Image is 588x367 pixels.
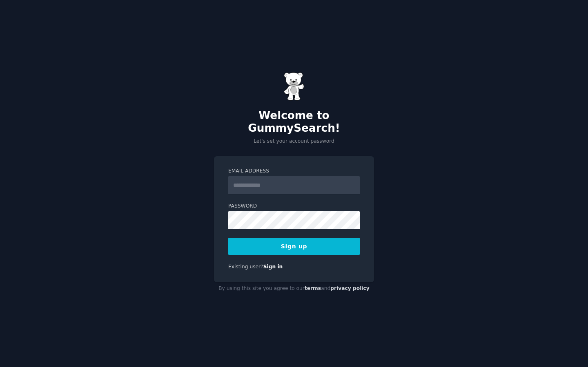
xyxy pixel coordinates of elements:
[330,285,370,291] a: privacy policy
[214,282,374,295] div: By using this site you agree to our and
[228,264,263,270] span: Existing user?
[228,238,360,255] button: Sign up
[228,203,360,210] label: Password
[305,285,321,291] a: terms
[228,168,360,175] label: Email Address
[214,138,374,145] p: Let's set your account password
[284,72,304,101] img: Gummy Bear
[263,264,283,270] a: Sign in
[214,109,374,135] h2: Welcome to GummySearch!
